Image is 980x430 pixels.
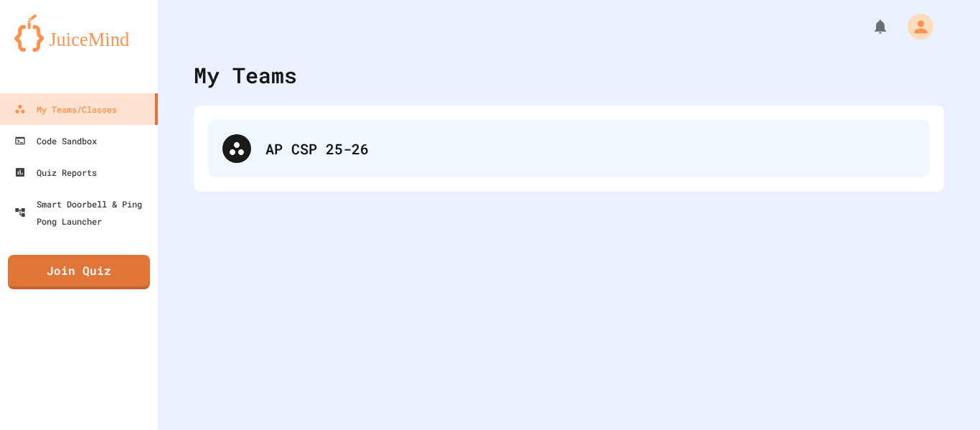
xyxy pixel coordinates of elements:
div: My Teams/Classes [14,101,117,118]
div: Quiz Reports [14,164,97,181]
div: AP CSP 25-26 [208,120,930,177]
div: AP CSP 25-26 [265,138,915,159]
a: Join Quiz [8,255,150,289]
div: Smart Doorbell & Ping Pong Launcher [14,195,152,230]
div: My Account [892,10,937,43]
div: My Teams [194,59,297,91]
div: My Notifications [845,14,892,39]
div: Code Sandbox [14,132,97,149]
img: logo-orange.svg [14,14,143,52]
